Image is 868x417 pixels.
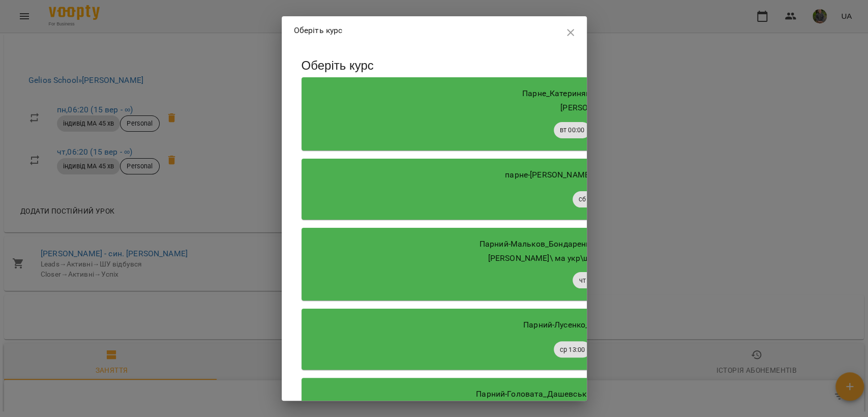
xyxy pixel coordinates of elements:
span: [PERSON_NAME] [560,103,622,112]
p: Парне_Катериняк [522,87,590,100]
p: Оберіть курс [294,24,343,37]
span: вт 00:00 [554,125,590,135]
p: Парний-Головата_Дашевський [476,388,595,400]
span: [PERSON_NAME]\ ма укр\шч укр\ [URL][DOMAIN_NAME] [488,253,694,263]
p: парне-[PERSON_NAME] [505,169,591,181]
span: ср 13:00 [554,345,591,354]
p: Парний-Лусенко_ [523,319,589,331]
p: Парний-Мальков_Бондаренко [480,238,595,250]
span: чт 18:00 [573,276,609,285]
span: сб 12:00 [573,194,610,204]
